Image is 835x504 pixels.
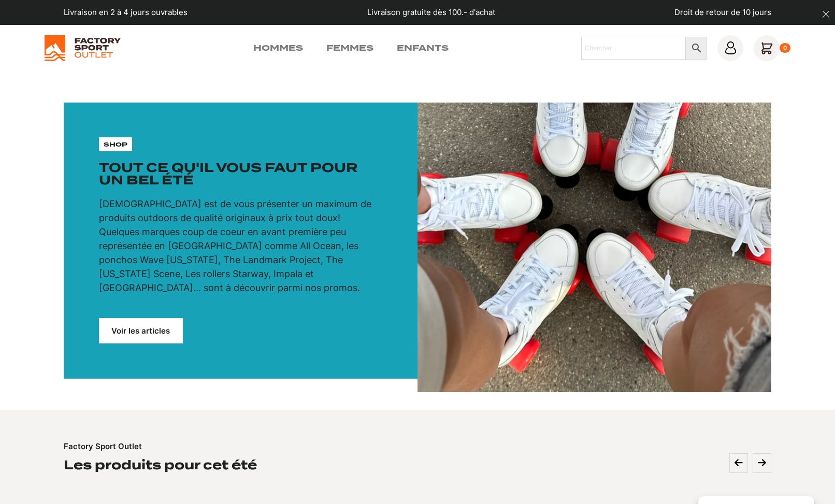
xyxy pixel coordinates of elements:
p: Droit de retour de 10 jours [674,7,771,19]
a: Hommes [253,42,303,54]
p: Livraison en 2 à 4 jours ouvrables [64,7,188,19]
button: dismiss [817,5,835,23]
p: Factory Sport Outlet [64,441,142,453]
input: Chercher [581,37,686,60]
h1: Tout ce qu'il vous faut pour un bel été [99,162,383,186]
p: shop [104,140,127,149]
a: Enfants [397,42,449,54]
p: Livraison gratuite dès 100.- d'achat [367,7,495,19]
h2: Les produits pour cet été [64,457,257,473]
div: 0 [780,43,790,53]
a: Voir les articles [99,318,183,343]
img: Factory Sport Outlet [45,35,121,61]
p: [DEMOGRAPHIC_DATA] est de vous présenter un maximum de produits outdoors de qualité originaux à p... [99,197,383,295]
a: Femmes [326,42,373,54]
